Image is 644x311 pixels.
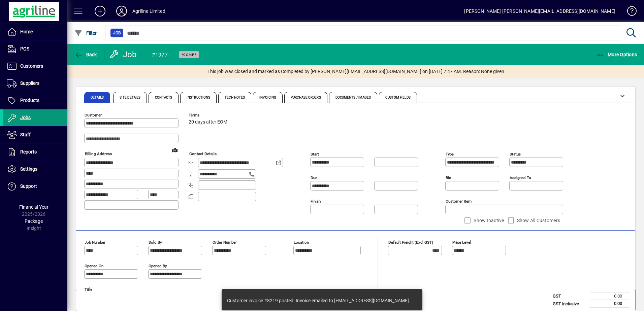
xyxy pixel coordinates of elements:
[549,300,590,308] td: GST inclusive
[111,5,132,17] button: Profile
[120,96,140,99] span: Site Details
[189,113,229,117] span: Terms
[89,5,111,17] button: Add
[622,1,636,23] a: Knowledge Base
[311,175,317,180] mat-label: Due
[3,92,67,109] a: Products
[74,30,97,36] span: Filter
[20,149,37,154] span: Reports
[19,204,49,210] span: Financial Year
[20,63,43,69] span: Customers
[155,96,172,99] span: Contacts
[291,96,321,99] span: Purchase Orders
[20,132,31,137] span: Staff
[20,29,33,34] span: Home
[73,48,99,61] button: Back
[3,58,67,75] a: Customers
[187,96,210,99] span: Instructions
[169,144,180,155] a: View on map
[3,161,67,178] a: Settings
[227,297,410,304] div: Customer invoice #8219 posted. Invoice emailed to [EMAIL_ADDRESS][DOMAIN_NAME].
[311,152,319,157] mat-label: Start
[25,218,43,224] span: Package
[3,178,67,195] a: Support
[20,115,31,120] span: Jobs
[311,199,321,204] mat-label: Finish
[149,240,162,245] mat-label: Sold by
[510,152,521,157] mat-label: Status
[594,48,639,61] button: More Options
[590,292,630,300] td: 0.00
[85,264,103,268] mat-label: Opened On
[20,80,39,86] span: Suppliers
[132,6,165,16] div: Agriline Limited
[446,199,472,204] mat-label: Customer Item
[446,175,451,180] mat-label: Bin
[388,240,433,245] mat-label: Default Freight (excl GST)
[3,75,67,92] a: Suppliers
[20,98,39,103] span: Products
[452,240,471,245] mat-label: Price Level
[590,300,630,308] td: 0.00
[294,240,309,245] mat-label: Location
[85,113,102,117] mat-label: Customer
[335,96,371,99] span: Documents / Images
[596,52,637,57] span: More Options
[113,30,121,36] span: Job
[152,49,171,60] div: #1077 -
[549,292,590,300] td: GST
[73,27,99,39] button: Filter
[259,96,276,99] span: Invoicing
[3,144,67,161] a: Reports
[510,175,531,180] mat-label: Assigned to
[85,287,92,292] mat-label: Title
[213,240,237,245] mat-label: Order number
[207,68,462,75] span: This job was closed and marked as Completed by [PERSON_NAME][EMAIL_ADDRESS][DOMAIN_NAME] on [DATE...
[385,96,410,99] span: Custom Fields
[3,24,67,40] a: Home
[109,49,138,60] div: Job
[464,6,615,16] div: [PERSON_NAME] [PERSON_NAME][EMAIL_ADDRESS][DOMAIN_NAME]
[74,52,97,57] span: Back
[20,183,37,189] span: Support
[3,127,67,143] a: Staff
[20,166,37,172] span: Settings
[463,68,504,75] span: Reason: None given
[189,119,227,125] span: 20 days after EOM
[20,46,29,51] span: POS
[85,240,105,245] mat-label: Job number
[225,96,245,99] span: Tech Notes
[67,48,104,61] app-page-header-button: Back
[91,96,104,99] span: Details
[3,41,67,58] a: POS
[149,264,167,268] mat-label: Opened by
[446,152,454,157] mat-label: Type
